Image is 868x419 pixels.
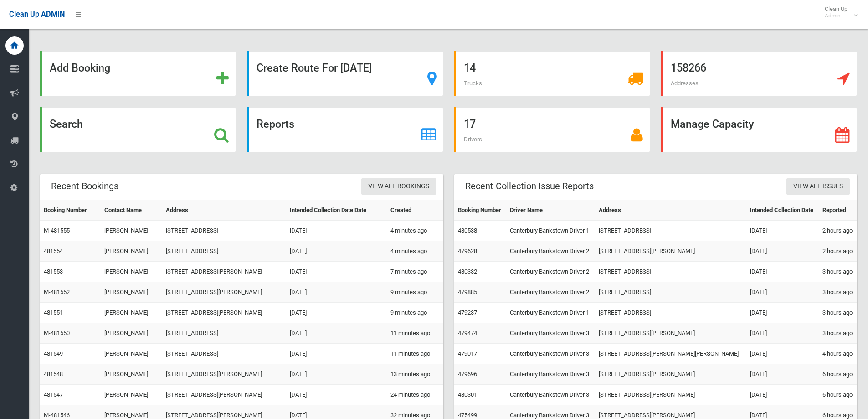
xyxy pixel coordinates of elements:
[44,227,70,234] a: M-481555
[44,350,63,357] a: 481549
[506,262,595,282] td: Canterbury Bankstown Driver 2
[9,10,65,19] span: Clean Up ADMIN
[819,344,857,364] td: 4 hours ago
[286,282,387,303] td: [DATE]
[247,51,443,96] a: Create Route For [DATE]
[162,323,286,344] td: [STREET_ADDRESS]
[746,323,819,344] td: [DATE]
[458,350,477,357] a: 479017
[44,330,70,336] a: M-481550
[387,303,443,323] td: 9 minutes ago
[506,303,595,323] td: Canterbury Bankstown Driver 1
[162,344,286,364] td: [STREET_ADDRESS]
[286,241,387,262] td: [DATE]
[671,62,706,74] strong: 158266
[387,282,443,303] td: 9 minutes ago
[595,221,746,241] td: [STREET_ADDRESS]
[825,12,847,19] small: Admin
[458,248,477,254] a: 479628
[458,391,477,398] a: 480301
[387,344,443,364] td: 11 minutes ago
[595,385,746,405] td: [STREET_ADDRESS][PERSON_NAME]
[286,385,387,405] td: [DATE]
[506,241,595,262] td: Canterbury Bankstown Driver 2
[101,200,162,221] th: Contact Name
[506,200,595,221] th: Driver Name
[286,303,387,323] td: [DATE]
[746,385,819,405] td: [DATE]
[595,323,746,344] td: [STREET_ADDRESS][PERSON_NAME]
[387,262,443,282] td: 7 minutes ago
[595,241,746,262] td: [STREET_ADDRESS][PERSON_NAME]
[257,118,294,130] strong: Reports
[819,221,857,241] td: 2 hours ago
[819,241,857,262] td: 2 hours ago
[286,200,387,221] th: Intended Collection Date Date
[458,309,477,316] a: 479237
[101,262,162,282] td: [PERSON_NAME]
[458,371,477,378] a: 479696
[387,241,443,262] td: 4 minutes ago
[286,323,387,344] td: [DATE]
[101,385,162,405] td: [PERSON_NAME]
[458,330,477,336] a: 479474
[286,221,387,241] td: [DATE]
[286,262,387,282] td: [DATE]
[746,344,819,364] td: [DATE]
[162,221,286,241] td: [STREET_ADDRESS]
[746,303,819,323] td: [DATE]
[786,178,850,195] a: View All Issues
[454,107,650,152] a: 17 Drivers
[101,323,162,344] td: [PERSON_NAME]
[40,107,236,152] a: Search
[506,344,595,364] td: Canterbury Bankstown Driver 3
[40,200,101,221] th: Booking Number
[464,118,476,130] strong: 17
[464,80,482,87] span: Trucks
[44,268,63,275] a: 481553
[162,282,286,303] td: [STREET_ADDRESS][PERSON_NAME]
[454,51,650,96] a: 14 Trucks
[506,221,595,241] td: Canterbury Bankstown Driver 1
[661,51,857,96] a: 158266 Addresses
[819,282,857,303] td: 3 hours ago
[595,303,746,323] td: [STREET_ADDRESS]
[595,364,746,385] td: [STREET_ADDRESS][PERSON_NAME]
[746,262,819,282] td: [DATE]
[506,282,595,303] td: Canterbury Bankstown Driver 2
[387,221,443,241] td: 4 minutes ago
[44,309,63,316] a: 481551
[746,364,819,385] td: [DATE]
[454,200,506,221] th: Booking Number
[162,364,286,385] td: [STREET_ADDRESS][PERSON_NAME]
[101,241,162,262] td: [PERSON_NAME]
[458,227,477,234] a: 480538
[44,371,63,378] a: 481548
[162,262,286,282] td: [STREET_ADDRESS][PERSON_NAME]
[101,344,162,364] td: [PERSON_NAME]
[454,177,605,195] header: Recent Collection Issue Reports
[361,178,436,195] a: View All Bookings
[257,62,372,74] strong: Create Route For [DATE]
[162,241,286,262] td: [STREET_ADDRESS]
[746,200,819,221] th: Intended Collection Date
[819,364,857,385] td: 6 hours ago
[101,221,162,241] td: [PERSON_NAME]
[819,200,857,221] th: Reported
[458,268,477,275] a: 480332
[387,364,443,385] td: 13 minutes ago
[387,323,443,344] td: 11 minutes ago
[746,282,819,303] td: [DATE]
[506,364,595,385] td: Canterbury Bankstown Driver 3
[595,200,746,221] th: Address
[746,241,819,262] td: [DATE]
[819,385,857,405] td: 6 hours ago
[44,289,70,295] a: M-481552
[387,385,443,405] td: 24 minutes ago
[162,200,286,221] th: Address
[40,51,236,96] a: Add Booking
[595,282,746,303] td: [STREET_ADDRESS]
[820,5,857,19] span: Clean Up
[671,80,699,87] span: Addresses
[44,412,70,419] a: M-481546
